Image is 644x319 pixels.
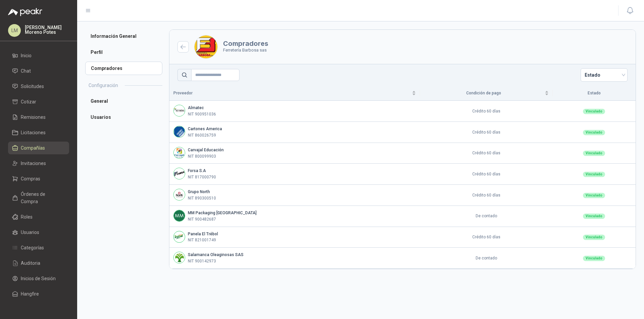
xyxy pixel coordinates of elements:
[8,65,69,77] a: Chat
[553,86,636,101] th: Estado
[188,168,206,173] b: Forsa S.A
[89,82,118,89] h2: Configuración
[174,168,185,179] img: Company Logo
[583,109,605,114] div: Vinculado
[21,175,40,182] span: Compras
[188,232,218,236] b: Panela El Trébol
[8,226,69,239] a: Usuarios
[8,241,69,254] a: Categorías
[174,105,185,116] img: Company Logo
[188,132,216,139] p: NIT 860026759
[8,211,69,223] a: Roles
[21,259,40,267] span: Auditoria
[25,25,69,34] p: [PERSON_NAME] Moreno Potes
[85,62,162,75] a: Compradores
[174,231,185,242] img: Company Logo
[21,83,44,90] span: Solicitudes
[583,193,605,198] div: Vinculado
[420,86,553,101] th: Condición de pago
[420,101,553,122] td: Crédito 60 días
[85,94,162,108] a: General
[85,29,162,43] a: Información General
[21,67,31,75] span: Chat
[188,258,216,264] p: NIT 900142973
[8,111,69,124] a: Remisiones
[583,256,605,261] div: Vinculado
[8,188,69,208] a: Órdenes de Compra
[8,142,69,154] a: Compañías
[8,95,69,108] a: Cotizar
[188,127,222,131] b: Cartones America
[8,272,69,285] a: Inicios de Sesión
[583,151,605,156] div: Vinculado
[420,122,553,143] td: Crédito 60 días
[188,189,210,194] b: Grupo North
[420,143,553,164] td: Crédito 60 días
[21,275,56,282] span: Inicios de Sesión
[21,129,46,136] span: Licitaciones
[21,190,63,205] span: Órdenes de Compra
[8,126,69,139] a: Licitaciones
[174,126,185,137] img: Company Logo
[21,213,33,221] span: Roles
[21,229,39,236] span: Usuarios
[583,214,605,219] div: Vinculado
[8,80,69,93] a: Solicitudes
[8,24,21,37] div: LM
[223,47,268,54] p: Ferretería Barbosa sas
[420,227,553,248] td: Crédito 60 días
[8,288,69,300] a: Hangfire
[585,70,624,80] span: Estado
[420,248,553,269] td: De contado
[21,52,32,59] span: Inicio
[21,290,39,298] span: Hangfire
[583,130,605,135] div: Vinculado
[21,244,44,251] span: Categorías
[8,157,69,170] a: Invitaciones
[188,105,204,110] b: Almatec
[188,216,216,223] p: NIT 900482687
[8,49,69,62] a: Inicio
[174,189,185,200] img: Company Logo
[21,160,46,167] span: Invitaciones
[195,35,217,58] img: Company Logo
[21,113,46,121] span: Remisiones
[188,148,224,152] b: Carvajal Educación
[174,210,185,221] img: Company Logo
[85,110,162,124] a: Usuarios
[188,252,244,257] b: Salamanca Oleaginosas SAS
[8,172,69,185] a: Compras
[188,195,216,202] p: NIT 890300510
[174,252,185,263] img: Company Logo
[174,147,185,158] img: Company Logo
[188,111,216,117] p: NIT 900951036
[8,8,42,16] img: Logo peakr
[424,90,543,96] span: Condición de pago
[188,174,216,180] p: NIT 817000790
[21,98,36,105] span: Cotizar
[188,237,216,243] p: NIT 821001749
[420,206,553,227] td: De contado
[583,235,605,240] div: Vinculado
[21,144,45,152] span: Compañías
[223,40,268,47] h3: Compradores
[169,86,420,101] th: Proveedor
[85,46,162,59] a: Perfil
[8,257,69,269] a: Auditoria
[420,164,553,185] td: Crédito 60 días
[583,172,605,177] div: Vinculado
[420,185,553,206] td: Crédito 60 días
[188,211,257,215] b: MM Packaging [GEOGRAPHIC_DATA]
[188,153,216,160] p: NIT 800099903
[173,90,411,96] span: Proveedor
